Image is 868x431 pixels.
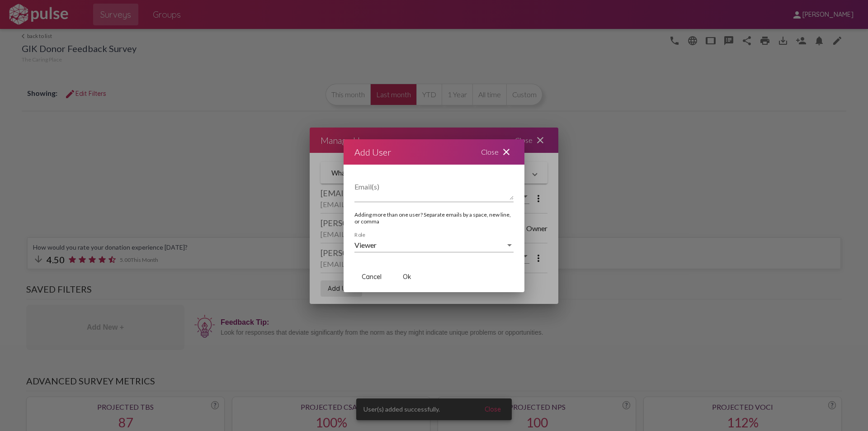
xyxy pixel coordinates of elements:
span: Cancel [362,273,382,281]
button: Ok [392,269,421,285]
span: Viewer [354,241,377,249]
mat-icon: close [501,147,512,157]
button: Cancel [354,269,389,285]
div: Close [470,139,524,165]
span: Ok [403,273,411,281]
div: Adding more than one user? Separate emails by a space, new line, or comma [354,211,514,232]
div: Add User [354,145,391,159]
